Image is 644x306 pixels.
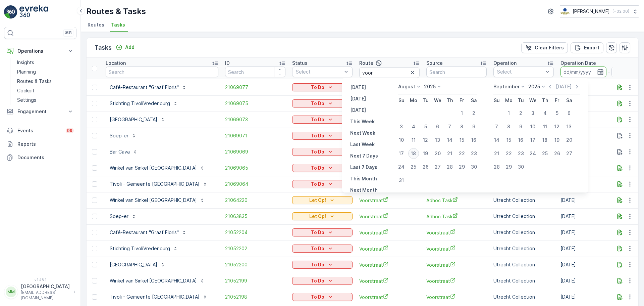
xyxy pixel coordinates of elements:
[528,148,538,159] div: 24
[14,77,76,86] a: Routes & Tasks
[490,224,557,241] td: Utrecht Collection
[350,95,366,102] p: [DATE]
[503,135,514,145] div: 15
[106,292,212,302] button: Tivoli - Gemeente [GEOGRAPHIC_DATA]
[468,94,480,106] th: Saturday
[309,213,326,220] p: Let Op!
[110,148,130,155] p: Bar Cava
[14,58,76,67] a: Insights
[292,132,353,140] button: To Do
[359,245,420,252] a: Voorstraat
[408,162,419,172] div: 25
[4,105,76,118] button: Engagement
[408,148,419,159] div: 18
[469,135,479,145] div: 16
[503,162,514,172] div: 29
[106,259,169,270] button: [GEOGRAPHIC_DATA]
[110,213,128,220] p: Soep-er
[225,229,285,236] a: 21052204
[359,294,420,301] a: Voorstraat
[225,245,285,252] a: 21052202
[395,94,408,106] th: Sunday
[347,140,377,148] button: Last Week
[67,128,72,133] p: 99
[396,175,407,186] div: 31
[359,277,420,285] span: Voorstraat
[516,108,526,119] div: 2
[225,67,285,77] input: Search
[503,94,515,106] th: Monday
[86,6,146,17] p: Routes & Tasks
[497,69,543,75] p: Select
[110,116,157,123] p: [GEOGRAPHIC_DATA]
[4,5,17,19] img: logo
[110,132,128,139] p: Soep-er
[426,229,487,236] span: Voorstraat
[469,121,479,132] div: 9
[444,121,455,132] div: 7
[225,165,285,171] a: 21069065
[225,213,285,220] a: 21063835
[92,198,97,203] div: Toggle Row Selected
[92,133,97,138] div: Toggle Row Selected
[311,132,324,139] p: To Do
[408,135,419,145] div: 11
[111,21,125,28] span: Tasks
[6,287,16,297] div: MM
[225,100,285,107] a: 21069075
[21,290,70,301] p: [EMAIL_ADDRESS][DOMAIN_NAME]
[4,124,76,137] a: Events99
[92,165,97,171] div: Toggle Row Selected
[540,108,550,119] div: 4
[309,197,326,204] p: Let Op!
[556,83,572,90] p: [DATE]
[426,261,487,268] a: Voorstraat
[106,82,191,93] button: Café-Restaurant "Graaf Floris"
[292,116,353,124] button: To Do
[420,121,431,132] div: 5
[225,60,230,67] p: ID
[426,245,487,252] a: Voorstraat
[292,228,353,236] button: To Do
[225,261,285,268] a: 21052200
[469,148,479,159] div: 23
[491,135,502,145] div: 14
[19,5,48,19] img: logo_light-DOdMpM7g.png
[14,95,76,105] a: Settings
[106,211,141,222] button: Soep-er
[426,60,443,67] p: Source
[14,67,76,77] a: Planning
[444,148,455,159] div: 21
[491,148,502,159] div: 21
[540,135,550,145] div: 18
[444,135,455,145] div: 14
[457,162,467,172] div: 29
[359,213,420,220] span: Voorstraat
[106,179,212,189] button: Tivoli - Gemeente [GEOGRAPHIC_DATA]
[4,151,76,164] a: Documents
[350,141,375,148] p: Last Week
[311,116,324,123] p: To Do
[17,69,36,75] p: Planning
[444,94,456,106] th: Thursday
[225,116,285,123] a: 21069073
[106,227,191,238] button: Café-Restaurant "Graaf Floris"
[347,106,369,114] button: Tomorrow
[95,43,112,52] p: Tasks
[225,277,285,284] a: 21052199
[92,117,97,122] div: Toggle Row Selected
[528,83,540,90] p: 2025
[521,42,568,53] button: Clear Filters
[110,277,197,284] p: Winkel van Sinkel [GEOGRAPHIC_DATA]
[396,135,407,145] div: 10
[106,60,126,67] p: Location
[110,197,197,204] p: Winkel van Sinkel [GEOGRAPHIC_DATA]
[420,162,431,172] div: 26
[584,44,599,51] p: Export
[490,208,557,224] td: Utrecht Collection
[564,121,575,132] div: 13
[350,130,375,136] p: Next Week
